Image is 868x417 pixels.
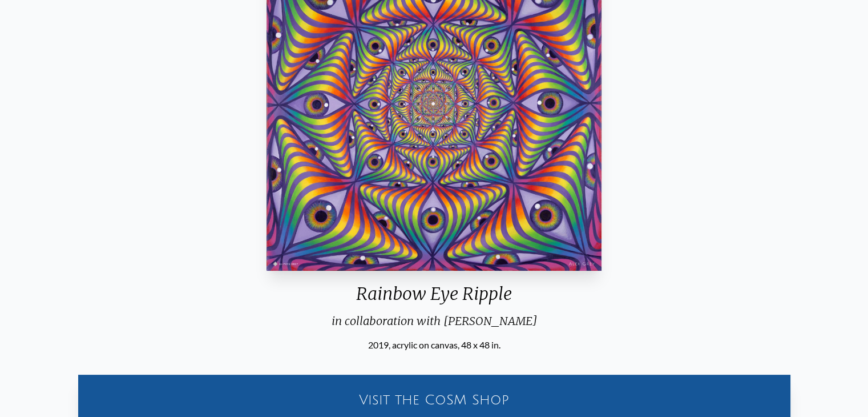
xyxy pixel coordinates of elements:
div: 2019, acrylic on canvas, 48 x 48 in. [262,338,607,352]
div: in collaboration with [PERSON_NAME] [262,313,607,338]
div: Rainbow Eye Ripple [262,283,607,313]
